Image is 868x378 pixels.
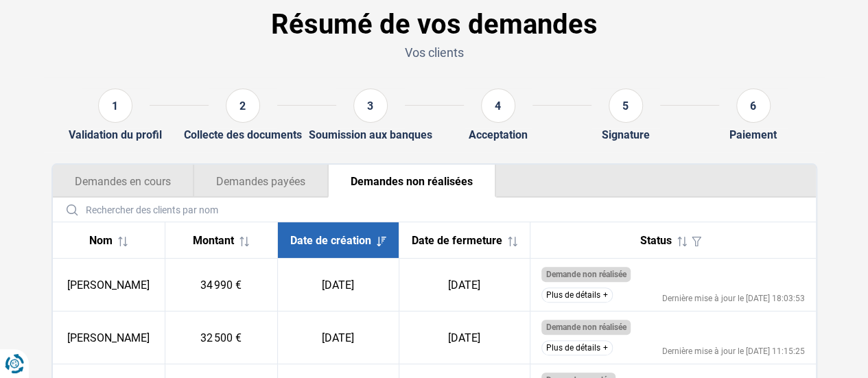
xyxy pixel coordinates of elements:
[165,311,277,364] td: 32 500 €
[662,294,805,303] div: Dernière mise à jour le [DATE] 18:03:53
[309,128,432,141] div: Soumission aux banques
[226,88,260,123] div: 2
[546,322,626,332] span: Demande non réalisée
[736,88,771,123] div: 6
[193,165,328,198] button: Demandes payées
[541,340,613,355] button: Plus de détails
[193,234,234,247] span: Montant
[98,88,132,123] div: 1
[53,259,165,311] td: [PERSON_NAME]
[53,165,193,198] button: Demandes en cours
[89,234,113,247] span: Nom
[277,311,399,364] td: [DATE]
[729,128,777,141] div: Paiement
[640,234,672,247] span: Status
[53,311,165,364] td: [PERSON_NAME]
[58,198,810,222] input: Rechercher des clients par nom
[412,234,502,247] span: Date de fermeture
[69,128,162,141] div: Validation du profil
[277,259,399,311] td: [DATE]
[51,44,817,61] p: Vos clients
[353,88,388,123] div: 3
[546,270,626,279] span: Demande non réalisée
[165,259,277,311] td: 34 990 €
[481,88,515,123] div: 4
[51,8,817,41] h1: Résumé de vos demandes
[602,128,650,141] div: Signature
[541,287,613,303] button: Plus de détails
[662,347,805,355] div: Dernière mise à jour le [DATE] 11:15:25
[328,165,496,198] button: Demandes non réalisées
[609,88,643,123] div: 5
[399,311,530,364] td: [DATE]
[399,259,530,311] td: [DATE]
[469,128,528,141] div: Acceptation
[290,234,371,247] span: Date de création
[184,128,302,141] div: Collecte des documents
